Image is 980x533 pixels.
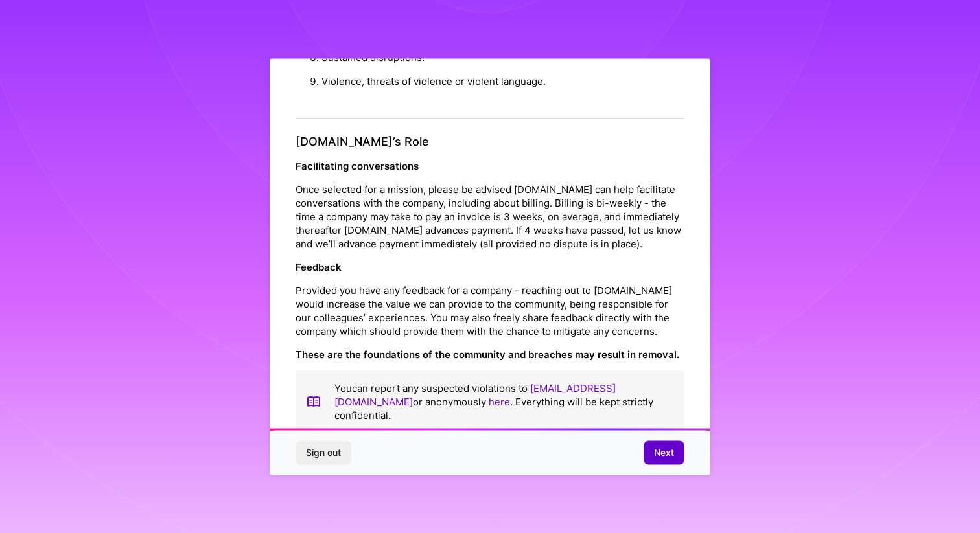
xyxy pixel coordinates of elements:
strong: Facilitating conversations [296,159,419,172]
button: Next [644,441,684,464]
span: Sign out [306,446,341,459]
img: book icon [306,381,321,422]
button: Sign out [296,441,351,464]
p: Once selected for a mission, please be advised [DOMAIN_NAME] can help facilitate conversations wi... [296,182,684,250]
strong: These are the foundations of the community and breaches may result in removal. [296,348,679,360]
strong: Feedback [296,260,342,273]
a: here [489,395,510,407]
li: Violence, threats of violence or violent language. [321,69,684,93]
span: Next [654,446,674,459]
p: Provided you have any feedback for a company - reaching out to [DOMAIN_NAME] would increase the v... [296,283,684,337]
h4: [DOMAIN_NAME]’s Role [296,135,684,149]
a: [EMAIL_ADDRESS][DOMAIN_NAME] [334,381,616,407]
p: You can report any suspected violations to or anonymously . Everything will be kept strictly conf... [334,381,674,422]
